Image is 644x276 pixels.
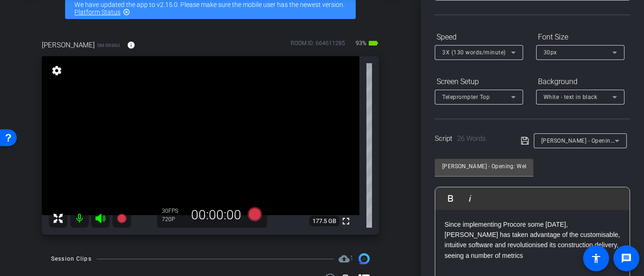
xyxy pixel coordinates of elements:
[162,207,185,215] div: 30
[544,49,557,56] span: 30px
[442,94,490,100] span: Teleprompter Top
[435,133,508,144] div: Script
[442,161,526,172] input: Title
[340,216,352,227] mat-icon: fullscreen
[442,49,506,56] span: 3X (130 words/minute)
[461,189,479,208] button: Italic (⌘I)
[350,254,353,263] span: 1
[185,207,247,223] div: 00:00:00
[42,40,95,50] span: [PERSON_NAME]
[368,38,379,49] mat-icon: battery_std
[621,253,632,264] mat-icon: message
[339,253,353,264] span: Destinations for your clips
[97,42,120,49] span: SM-S936U
[536,74,624,90] div: Background
[544,94,598,100] span: White - text in black
[50,65,63,76] mat-icon: settings
[359,253,370,264] img: Session clips
[339,253,350,264] mat-icon: cloud_upload
[127,41,135,49] mat-icon: info
[51,254,92,263] div: Session Clips
[123,8,130,16] mat-icon: highlight_off
[74,8,120,16] a: Platform Status
[168,208,178,214] span: FPS
[291,39,345,53] div: ROOM ID: 664611285
[354,36,368,51] span: 93%
[435,74,523,90] div: Screen Setup
[309,216,339,227] span: 177.5 GB
[162,216,185,223] div: 720P
[457,134,486,143] span: 26 Words
[442,189,459,208] button: Bold (⌘B)
[445,219,620,261] p: Since implementing Procore some [DATE], [PERSON_NAME] has taken advantage of the customisable, in...
[591,253,602,264] mat-icon: accessibility
[435,29,523,45] div: Speed
[536,29,624,45] div: Font Size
